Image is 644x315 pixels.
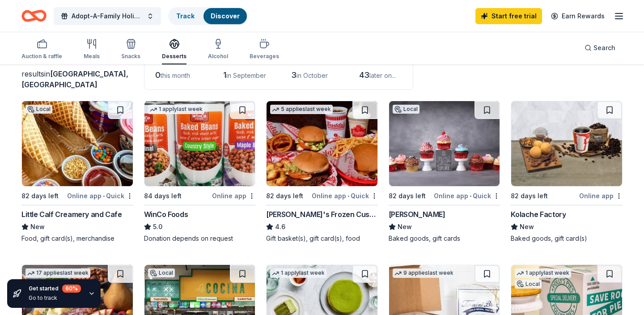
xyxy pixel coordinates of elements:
[25,105,52,114] div: Local
[21,234,133,243] div: Food, gift card(s), merchandise
[30,221,45,232] span: New
[21,69,128,89] span: in
[21,209,122,220] div: Little Calf Creamery and Cafe
[121,35,140,64] button: Snacks
[155,70,161,80] span: 0
[270,268,326,278] div: 1 apply last week
[389,101,500,186] img: Image for Nadia Cakes
[515,268,571,278] div: 1 apply last week
[369,72,396,79] span: later on...
[144,191,182,201] div: 84 days left
[511,101,622,186] img: Image for Kolache Factory
[22,101,133,186] img: Image for Little Calf Creamery and Cafe
[212,190,255,201] div: Online app
[72,11,143,21] span: Adopt-A-Family Holiday Celebrations
[148,268,175,277] div: Local
[393,105,419,114] div: Local
[21,69,128,89] span: [GEOGRAPHIC_DATA], [GEOGRAPHIC_DATA]
[250,53,279,60] div: Beverages
[103,192,105,200] span: •
[266,234,378,243] div: Gift basket(s), gift card(s), food
[29,294,81,302] div: Go to track
[211,12,240,20] a: Discover
[84,53,100,60] div: Meals
[250,35,279,64] button: Beverages
[297,72,328,79] span: in October
[148,105,204,114] div: 1 apply last week
[267,101,377,186] img: Image for Freddy's Frozen Custard & Steakburgers
[470,192,471,200] span: •
[208,53,228,60] div: Alcohol
[511,191,548,201] div: 82 days left
[434,190,500,201] div: Online app Quick
[21,5,47,26] a: Home
[67,190,133,201] div: Online app Quick
[21,68,133,90] div: results
[291,70,297,80] span: 3
[29,285,81,293] div: Get started
[223,70,226,80] span: 1
[577,39,623,57] button: Search
[389,101,500,243] a: Image for Nadia CakesLocal82 days leftOnline app•Quick[PERSON_NAME]NewBaked goods, gift cards
[21,35,62,64] button: Auction & raffle
[25,268,90,278] div: 17 applies last week
[389,191,426,201] div: 82 days left
[546,8,610,24] a: Earn Rewards
[162,53,186,60] div: Desserts
[54,7,161,25] button: Adopt-A-Family Holiday Celebrations
[266,209,378,220] div: [PERSON_NAME]'s Frozen Custard & Steakburgers
[579,190,623,201] div: Online app
[398,221,412,232] span: New
[208,35,228,64] button: Alcohol
[226,72,266,79] span: in September
[176,12,195,20] a: Track
[84,35,100,64] button: Meals
[266,101,378,243] a: Image for Freddy's Frozen Custard & Steakburgers5 applieslast week82 days leftOnline app•Quick[PE...
[21,191,59,201] div: 82 days left
[144,101,256,243] a: Image for WinCo Foods1 applylast week84 days leftOnline appWinCo Foods5.0Donation depends on request
[144,101,255,186] img: Image for WinCo Foods
[347,192,349,200] span: •
[21,101,133,243] a: Image for Little Calf Creamery and CafeLocal82 days leftOnline app•QuickLittle Calf Creamery and ...
[515,280,542,289] div: Local
[266,191,303,201] div: 82 days left
[21,53,62,60] div: Auction & raffle
[144,209,188,220] div: WinCo Foods
[389,209,445,220] div: [PERSON_NAME]
[62,285,81,293] div: 60 %
[270,105,333,114] div: 5 applies last week
[312,190,378,201] div: Online app Quick
[275,221,285,232] span: 4.6
[389,234,500,243] div: Baked goods, gift cards
[162,35,186,64] button: Desserts
[511,234,623,243] div: Baked goods, gift card(s)
[475,8,542,24] a: Start free trial
[511,101,623,243] a: Image for Kolache Factory82 days leftOnline appKolache FactoryNewBaked goods, gift card(s)
[520,221,534,232] span: New
[153,221,162,232] span: 5.0
[393,268,455,278] div: 9 applies last week
[168,7,248,25] button: TrackDiscover
[359,70,369,80] span: 43
[511,209,566,220] div: Kolache Factory
[161,72,190,79] span: this month
[593,43,615,53] span: Search
[121,53,140,60] div: Snacks
[144,234,256,243] div: Donation depends on request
